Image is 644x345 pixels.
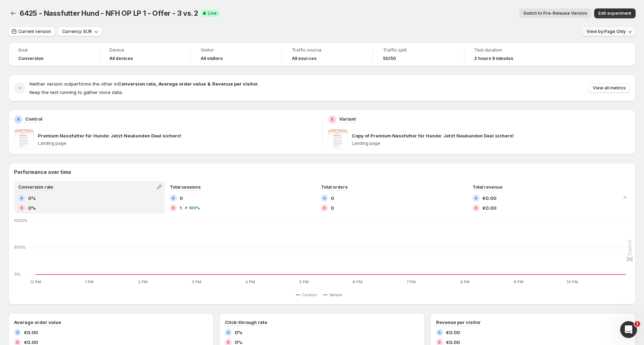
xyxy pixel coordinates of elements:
span: 0 [331,195,334,202]
h2: B [331,117,334,122]
text: 6 PM [353,279,362,284]
span: 0 [180,195,183,202]
a: DeviceAll devices [109,47,181,62]
button: View all metrics [589,83,630,93]
h2: B [172,206,175,210]
span: Test duration [474,47,546,53]
button: Collapse chart [620,192,630,202]
p: Control [25,115,42,122]
h3: Average order value [14,319,61,326]
span: Currency: EUR [62,29,92,34]
h2: A [438,330,441,334]
h2: A [172,196,175,200]
span: Conversion rate [18,184,53,190]
strong: , [156,81,157,87]
span: Control [302,292,317,298]
span: Switch to Pre-Release Version [523,11,587,16]
span: 0% [28,204,36,211]
span: €0.00 [446,329,460,336]
text: 0% [14,272,20,277]
text: 3 PM [192,279,201,284]
h2: A [20,196,23,200]
span: 0 [331,204,334,211]
img: Copy of Premium Nassfutter für Hunde: Jetzt Neukunden Deal sichern! [328,129,348,149]
span: Keep the test running to gather more data. [29,89,123,95]
text: 12 PM [30,279,41,284]
span: €0.00 [482,195,496,202]
button: Control [296,291,320,299]
h4: All devices [109,56,133,61]
strong: Revenue per visitor [212,81,258,87]
h2: A [227,330,230,334]
h2: A [17,117,20,122]
span: Device [109,47,181,53]
h2: Performance over time [14,169,630,176]
span: Current version [18,29,51,34]
strong: Conversion rate [118,81,156,87]
span: View all metrics [593,85,626,91]
p: Copy of Premium Nassfutter für Hunde: Jetzt Neukunden Deal sichern! [352,132,514,139]
a: Test duration2 hours 9 minutes [474,47,546,62]
text: 9 PM [514,279,523,284]
h3: Click-through rate [225,319,267,326]
span: 0% [235,329,242,336]
span: Traffic source [292,47,363,53]
span: 1 [180,204,182,211]
h4: All visitors [201,56,223,61]
span: Variant [329,292,342,298]
span: 6425 - Nassfutter Hund - NFH OP LP 1 - Offer - 3 vs. 2 [20,9,198,18]
p: Landing page [38,141,316,146]
span: Conversion [18,56,43,61]
strong: & [207,81,211,87]
button: Current version [8,27,55,36]
p: Premium Nassfutter für Hunde: Jetzt Neukunden Deal sichern! [38,132,181,139]
h2: B [227,340,230,344]
span: €0.00 [24,329,38,336]
button: Back [8,8,18,18]
span: Total orders [321,184,348,190]
text: 10 PM [566,279,578,284]
span: 0% [28,195,36,202]
span: 2 hours 9 minutes [474,56,513,61]
h2: B [20,206,23,210]
text: 5 PM [299,279,309,284]
span: Goal [18,47,89,53]
text: 8 PM [460,279,470,284]
h2: B [475,206,477,210]
h2: A [16,330,19,334]
text: 7 PM [407,279,416,284]
span: Neither version outperforms the other in . [29,81,259,87]
span: View by: Page Only [586,29,626,34]
h3: Revenue per visitor [436,319,481,326]
p: Variant [339,115,356,122]
button: Variant [323,291,345,299]
h2: - [19,84,21,92]
h2: B [438,340,441,344]
text: 500% [14,245,26,250]
text: 1000% [14,218,27,223]
span: Total sessions [170,184,201,190]
h2: A [323,196,326,200]
button: Switch to Pre-Release Version [519,8,591,18]
button: View by:Page Only [582,27,636,36]
span: €0.00 [482,204,496,211]
span: 50/50 [383,56,396,61]
button: Currency: EUR [58,27,102,36]
span: Total revenue [472,184,503,190]
span: Visitor [201,47,272,53]
text: 1 PM [85,279,94,284]
a: GoalConversion [18,47,89,62]
text: 4 PM [245,279,255,284]
strong: Average order value [159,81,206,87]
h2: B [16,340,19,344]
a: Traffic split50/50 [383,47,454,62]
h4: All sources [292,56,316,61]
span: 1 [635,321,640,327]
a: Traffic sourceAll sources [292,47,363,62]
p: Landing page [352,141,630,146]
img: Premium Nassfutter für Hunde: Jetzt Neukunden Deal sichern! [14,129,34,149]
span: 100 % [189,206,200,210]
h2: A [475,196,477,200]
iframe: Intercom live chat [620,321,637,338]
span: Edit experiment [598,11,631,16]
